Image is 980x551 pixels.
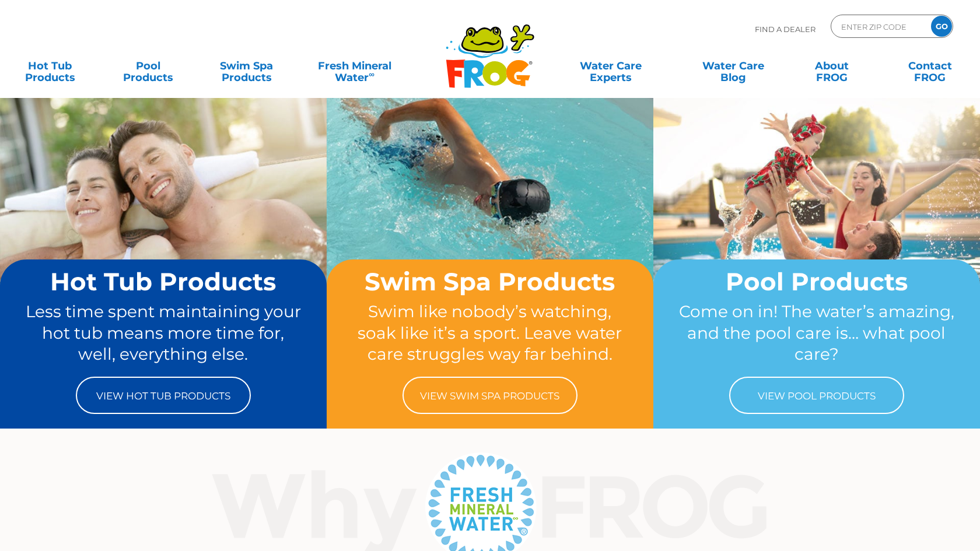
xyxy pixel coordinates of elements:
p: Find A Dealer [755,15,815,44]
p: Swim like nobody’s watching, soak like it’s a sport. Leave water care struggles way far behind. [349,301,631,365]
p: Less time spent maintaining your hot tub means more time for, well, everything else. [22,301,304,365]
a: ContactFROG [892,54,968,78]
img: home-banner-pool-short [653,97,980,341]
a: Swim SpaProducts [208,54,285,78]
a: View Hot Tub Products [76,377,251,414]
input: GO [931,16,952,37]
img: home-banner-swim-spa-short [327,97,653,341]
a: Hot TubProducts [12,54,88,78]
a: Water CareBlog [695,54,771,78]
a: Fresh MineralWater∞ [307,54,402,78]
h2: Swim Spa Products [349,268,631,295]
a: PoolProducts [110,54,187,78]
a: AboutFROG [793,54,870,78]
h2: Hot Tub Products [22,268,304,295]
h2: Pool Products [675,268,958,295]
a: View Swim Spa Products [402,377,577,414]
a: View Pool Products [729,377,904,414]
sup: ∞ [369,69,374,79]
p: Come on in! The water’s amazing, and the pool care is… what pool care? [675,301,958,365]
input: Zip Code Form [840,18,919,35]
a: Water CareExperts [549,54,673,78]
